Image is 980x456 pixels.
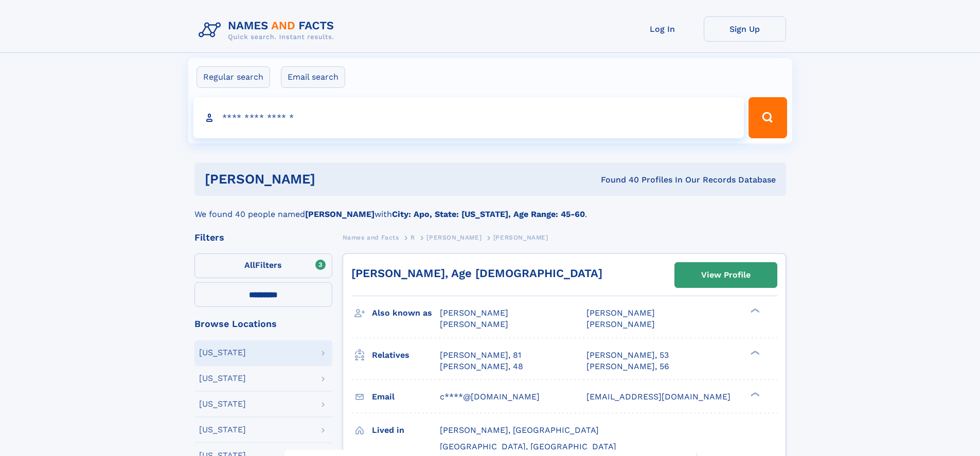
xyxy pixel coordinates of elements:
[701,263,751,287] div: View Profile
[372,422,440,439] h3: Lived in
[586,392,730,402] span: [EMAIL_ADDRESS][DOMAIN_NAME]
[586,308,655,318] span: [PERSON_NAME]
[440,308,508,318] span: [PERSON_NAME]
[194,319,332,329] div: Browse Locations
[749,97,787,138] button: Search Button
[392,209,585,219] b: City: Apo, State: [US_STATE], Age Range: 45-60
[281,66,345,88] label: Email search
[343,231,399,244] a: Names and Facts
[199,426,246,434] div: [US_STATE]
[194,233,332,242] div: Filters
[351,267,602,280] a: [PERSON_NAME], Age [DEMOGRAPHIC_DATA]
[440,319,508,329] span: [PERSON_NAME]
[193,97,744,138] input: search input
[493,234,548,241] span: [PERSON_NAME]
[199,349,246,357] div: [US_STATE]
[194,196,786,221] div: We found 40 people named with .
[748,349,760,356] div: ❯
[748,391,760,397] div: ❯
[199,400,246,408] div: [US_STATE]
[675,263,777,287] a: View Profile
[411,231,415,244] a: R
[194,253,332,278] label: Filters
[440,350,521,361] a: [PERSON_NAME], 81
[426,234,482,241] span: [PERSON_NAME]
[586,350,669,361] a: [PERSON_NAME], 53
[372,346,440,364] h3: Relatives
[372,304,440,322] h3: Also known as
[440,425,599,435] span: [PERSON_NAME], [GEOGRAPHIC_DATA]
[205,173,458,186] h1: [PERSON_NAME]
[199,374,246,382] div: [US_STATE]
[586,319,655,329] span: [PERSON_NAME]
[197,66,270,88] label: Regular search
[372,388,440,406] h3: Email
[440,361,523,372] a: [PERSON_NAME], 48
[458,174,776,186] div: Found 40 Profiles In Our Records Database
[411,234,415,241] span: R
[704,16,786,42] a: Sign Up
[621,16,704,42] a: Log In
[244,260,255,270] span: All
[194,16,343,44] img: Logo Names and Facts
[305,209,375,219] b: [PERSON_NAME]
[586,361,669,372] a: [PERSON_NAME], 56
[426,231,482,244] a: [PERSON_NAME]
[440,442,616,451] span: [GEOGRAPHIC_DATA], [GEOGRAPHIC_DATA]
[748,307,760,314] div: ❯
